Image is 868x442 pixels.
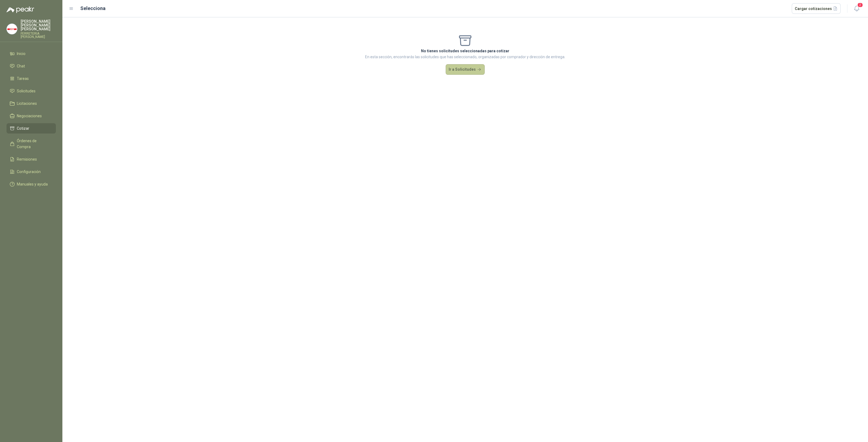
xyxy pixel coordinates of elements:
h2: Selecciona [80,5,106,12]
span: 2 [857,2,863,8]
span: Inicio [17,51,25,57]
p: No tienes solicitudes seleccionadas para cotizar [365,48,565,54]
a: Remisiones [7,154,56,164]
span: Solicitudes [17,88,36,94]
button: Cargar cotizaciones [792,3,841,14]
button: Ir a Solicitudes [446,64,485,75]
p: En esta sección, encontrarás las solicitudes que has seleccionado, organizadas por comprador y di... [365,54,565,60]
a: Órdenes de Compra [7,136,56,152]
a: Manuales y ayuda [7,179,56,189]
span: Negociaciones [17,113,42,119]
span: Chat [17,63,25,69]
p: [PERSON_NAME] [PERSON_NAME] [PERSON_NAME] [21,19,56,31]
span: Licitaciones [17,100,37,106]
button: 2 [852,4,861,14]
a: Negociaciones [7,111,56,121]
a: Chat [7,61,56,71]
span: Cotizar [17,125,29,131]
img: Company Logo [7,24,17,34]
a: Configuración [7,167,56,177]
span: Tareas [17,76,29,82]
a: Tareas [7,73,56,84]
span: Órdenes de Compra [17,138,51,150]
a: Cotizar [7,123,56,134]
span: Remisiones [17,156,37,162]
a: Licitaciones [7,98,56,109]
a: Solicitudes [7,86,56,96]
span: Configuración [17,169,41,175]
a: Inicio [7,48,56,59]
span: Manuales y ayuda [17,181,48,187]
img: Logo peakr [7,6,34,13]
p: FERRETERIA [PERSON_NAME] [21,32,56,38]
